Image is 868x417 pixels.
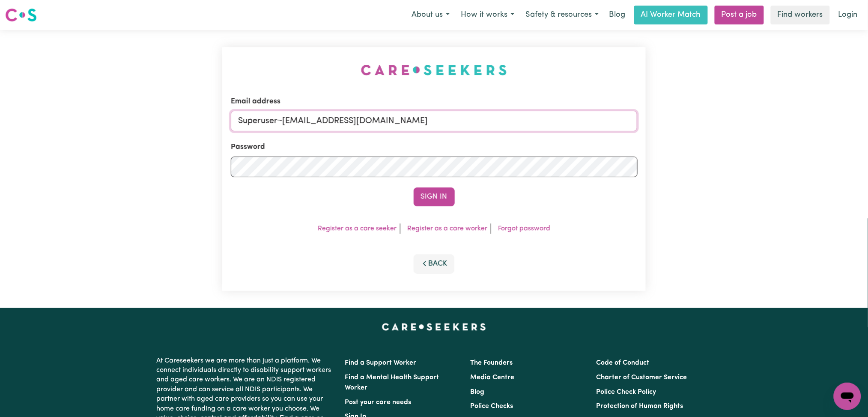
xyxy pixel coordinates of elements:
[382,323,486,330] a: Careseekers home page
[414,187,455,206] button: Sign In
[231,111,638,131] input: Email address
[715,6,764,24] a: Post a job
[455,6,520,24] button: How it works
[634,6,708,24] a: AI Worker Match
[231,96,280,107] label: Email address
[834,383,861,410] iframe: Button to launch messaging window
[5,5,37,25] a: Careseekers logo
[471,374,515,381] a: Media Centre
[231,142,265,153] label: Password
[833,6,863,24] a: Login
[520,6,604,24] button: Safety & resources
[596,374,687,381] a: Charter of Customer Service
[414,254,455,273] button: Back
[471,389,485,396] a: Blog
[345,360,417,366] a: Find a Support Worker
[471,403,513,410] a: Police Checks
[406,6,455,24] button: About us
[604,6,631,24] a: Blog
[596,389,656,396] a: Police Check Policy
[498,225,550,232] a: Forgot password
[596,403,683,410] a: Protection of Human Rights
[345,399,412,406] a: Post your care needs
[596,360,649,366] a: Code of Conduct
[771,6,830,24] a: Find workers
[5,7,37,23] img: Careseekers logo
[345,374,439,391] a: Find a Mental Health Support Worker
[407,225,487,232] a: Register as a care worker
[471,360,513,366] a: The Founders
[318,225,397,232] a: Register as a care seeker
